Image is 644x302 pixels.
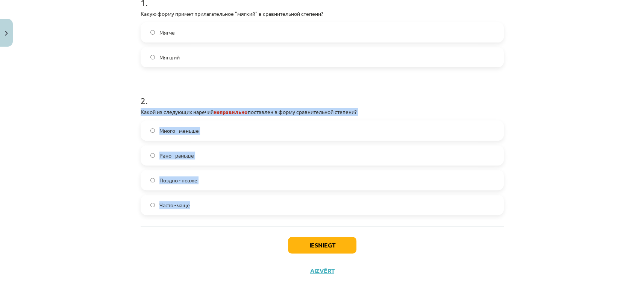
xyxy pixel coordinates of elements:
[150,128,155,133] input: Много - меньше
[159,152,194,159] span: Рано - раньше
[159,53,180,61] span: Мягший
[150,178,155,183] input: Поздно - позже
[141,10,504,18] p: Какую форму примет прилагательное "мягкий" в сравнительной степени?
[150,203,155,208] input: Часто - чаще
[308,267,336,275] button: Aizvērt
[159,176,197,184] span: Поздно - позже
[159,29,175,36] span: Мягче
[159,127,199,135] span: Много - меньше
[150,153,155,158] input: Рано - раньше
[288,237,356,253] button: Iesniegt
[141,82,504,106] h1: 2 .
[159,201,190,209] span: Часто - чаще
[141,108,504,116] p: Какой из следующих наречий поставлен в форму сравнительной степени?
[214,108,248,115] strong: неправильно
[150,30,155,35] input: Мягче
[150,55,155,60] input: Мягший
[5,31,8,36] img: icon-close-lesson-0947bae3869378f0d4975bcd49f059093ad1ed9edebbc8119c70593378902aed.svg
